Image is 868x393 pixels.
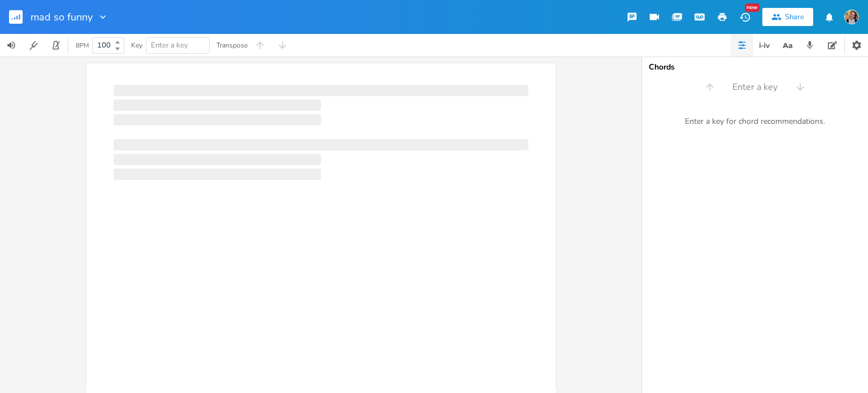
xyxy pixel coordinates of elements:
[785,12,804,22] div: Share
[216,42,248,49] div: Transpose
[76,42,89,49] div: BPM
[649,63,861,71] div: Chords
[151,40,188,50] span: Enter a key
[642,110,868,133] div: Enter a key for chord recommendations.
[844,10,859,24] img: Kirsty Knell
[732,81,778,94] span: Enter a key
[734,7,756,27] button: New
[745,3,759,12] div: New
[131,42,142,49] div: Key
[762,8,813,26] button: Share
[31,12,93,22] span: mad so funny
